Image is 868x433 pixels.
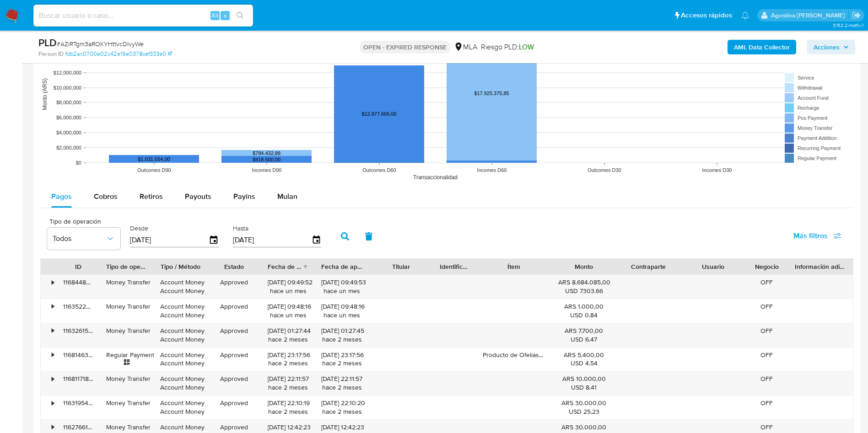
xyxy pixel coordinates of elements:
span: Acciones [814,40,840,54]
span: s [224,11,226,20]
span: LOW [519,42,534,52]
span: # AZiRTgm3aROKYHttvcDIvyWe [57,39,144,48]
p: OPEN - EXPIRED RESPONSE [360,41,450,53]
span: Alt [211,11,219,20]
p: agostina.faruolo@mercadolibre.com [771,11,848,20]
a: Notificaciones [741,11,749,19]
a: fdb2ac0700e02c42e19e0378cef333e0 [65,50,172,58]
button: Acciones [807,40,855,54]
input: Buscar usuario o caso... [33,10,253,21]
span: Accesos rápidos [681,11,732,20]
b: PLD [38,35,57,50]
a: Salir [852,11,861,20]
button: AML Data Collector [728,40,796,54]
b: AML Data Collector [734,40,790,54]
b: Person ID [38,50,64,58]
div: MLA [454,42,477,52]
span: Riesgo PLD: [481,42,534,52]
span: 3.152.2-hotfix-1 [833,21,863,29]
button: search-icon [231,9,249,22]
